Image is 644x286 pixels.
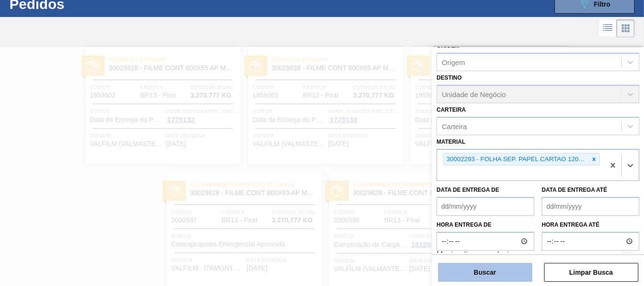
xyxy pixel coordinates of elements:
[594,0,611,8] span: Filtro
[437,106,466,113] label: Carteira
[437,251,518,262] label: Mostrar itens pendentes
[437,74,462,81] label: Destino
[599,19,617,37] div: Visão em Lista
[542,218,639,232] label: Hora entrega até
[437,218,534,232] label: Hora entrega de
[437,139,465,145] label: Material
[404,47,566,164] a: statusPedido em Trânsito30029828 - FILME CONT 800X65 AP MP 473 C12 429Código1959604FábricaBR13 - ...
[444,154,589,165] div: 30002293 - FOLHA SEP. PAPEL CARTAO 1200x1000M 350g
[437,197,534,216] input: dd/mm/yyyy
[442,122,467,130] div: Carteira
[437,187,499,193] label: Data de Entrega de
[542,187,607,193] label: Data de Entrega até
[442,58,465,66] div: Origem
[617,19,635,37] div: Visão em Cards
[78,47,241,164] a: statusPedido em Trânsito30029828 - FILME CONT 800X65 AP MP 473 C12 429Código1959602FábricaBR13 - ...
[241,47,404,164] a: statusPedido em Trânsito30029828 - FILME CONT 800X65 AP MP 473 C12 429Código1959603FábricaBR13 - ...
[542,197,639,216] input: dd/mm/yyyy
